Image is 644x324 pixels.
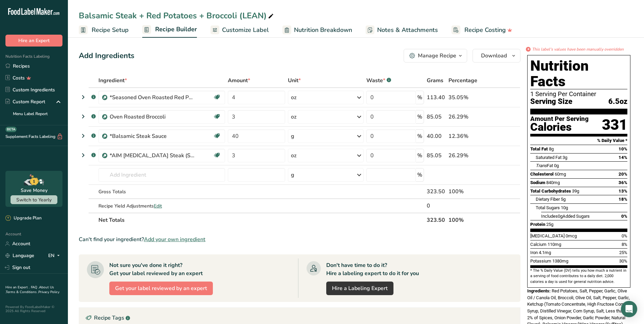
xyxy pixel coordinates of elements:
[427,113,446,121] div: 85.05
[563,155,567,160] span: 3g
[144,235,205,244] span: Add your own ingredient
[48,252,62,260] div: EN
[530,122,589,132] div: Calories
[481,52,507,60] span: Download
[549,146,554,151] span: 8g
[619,146,627,151] span: 10%
[102,134,107,139] img: Sub Recipe
[282,22,352,38] a: Nutrition Breakdown
[427,93,446,102] div: 113.40
[427,151,446,160] div: 85.05
[530,172,554,177] span: Cholesterol
[110,93,195,102] div: *Seasoned Oven Roasted Red Potatoes
[622,242,627,247] span: 8%
[619,172,627,177] span: 20%
[448,151,488,160] div: 26.29%
[530,91,627,97] div: 1 Serving Per Container
[5,305,62,313] div: Powered By FoodLabelMaker © 2025 All Rights Reserved
[448,76,477,85] span: Percentage
[572,188,579,194] span: 39g
[79,22,129,38] a: Recipe Setup
[448,132,488,140] div: 12.36%
[464,25,506,35] span: Recipe Costing
[548,242,561,247] span: 110mg
[619,197,627,202] span: 18%
[102,95,107,100] img: Sub Recipe
[561,197,566,202] span: 5g
[530,250,538,255] span: Iron
[448,187,488,196] div: 100%
[109,282,213,295] button: Get your label reviewed by an expert
[98,188,225,195] div: Gross Totals
[530,222,545,227] span: Protein
[31,285,39,290] a: FAQ .
[527,288,551,293] span: Ingredients:
[536,163,553,168] span: Fat
[110,151,195,160] div: *AIM [MEDICAL_DATA] Steak (Salt, Pepper, Garlic)
[228,76,250,85] span: Amount
[291,113,296,121] div: oz
[97,213,425,227] th: Net Totals
[6,290,38,294] a: Terms & Conditions .
[79,235,520,244] div: Can't find your ingredient?
[530,97,572,106] span: Serving Size
[425,213,447,227] th: 323.50
[530,258,551,264] span: Potassium
[619,250,627,255] span: 25%
[291,132,294,140] div: g
[554,163,559,168] span: 0g
[38,290,59,294] a: Privacy Policy
[222,25,269,35] span: Customize Label
[558,214,563,219] span: 0g
[532,46,624,52] i: This label's values have been manually overridden
[541,214,590,219] span: Includes Added Sugars
[566,233,577,238] span: 0mcg
[561,205,568,210] span: 10g
[98,202,225,210] div: Recipe Yield Adjustments
[5,215,41,222] div: Upgrade Plan
[98,76,127,85] span: Ingredient
[288,76,301,85] span: Unit
[291,171,294,179] div: g
[536,197,560,202] span: Dietary Fiber
[530,188,571,194] span: Total Carbohydrates
[622,233,627,238] span: 0%
[210,22,269,38] a: Customize Label
[21,187,48,194] div: Save Money
[110,132,195,140] div: *Balsamic Steak Sauce
[555,172,566,177] span: 60mg
[427,187,446,196] div: 323.50
[619,155,627,160] span: 14%
[142,22,197,38] a: Recipe Builder
[16,197,52,203] span: Switch to Yearly
[530,233,565,238] span: [MEDICAL_DATA]
[5,127,17,132] div: BETA
[427,202,446,210] div: 0
[536,155,562,160] span: Saturated Fat
[5,98,45,105] div: Custom Report
[115,284,207,292] span: Get your label reviewed by an expert
[552,258,568,264] span: 1380mg
[427,76,443,85] span: Grams
[366,22,438,38] a: Notes & Attachments
[79,50,134,61] div: Add Ingredients
[418,52,456,60] div: Manage Recipe
[452,22,512,38] a: Recipe Costing
[427,132,446,140] div: 40.00
[79,10,275,22] div: Balsamic Steak + Red Potatoes + Broccoli (LEAN)
[5,285,54,294] a: About Us .
[447,213,490,227] th: 100%
[110,113,195,121] div: Oven Roasted Broccoli
[448,93,488,102] div: 35.05%
[404,49,467,62] button: Manage Recipe
[536,205,560,210] span: Total Sugars
[11,195,57,204] button: Switch to Yearly
[377,25,438,35] span: Notes & Attachments
[154,203,162,209] span: Edit
[326,282,393,295] a: Hire a Labeling Expert
[530,137,627,145] section: % Daily Value *
[619,180,627,185] span: 36%
[102,153,107,158] img: Sub Recipe
[530,180,545,185] span: Sodium
[621,301,637,317] div: Open Intercom Messenger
